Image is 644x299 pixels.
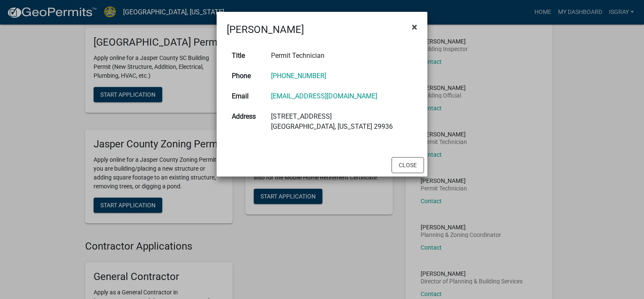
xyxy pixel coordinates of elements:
[227,66,266,86] th: Phone
[227,86,266,106] th: Email
[271,92,377,100] a: [EMAIL_ADDRESS][DOMAIN_NAME]
[405,15,424,39] button: Close
[392,157,424,173] button: Close
[412,21,417,33] span: ×
[266,106,417,137] td: [STREET_ADDRESS] [GEOGRAPHIC_DATA], [US_STATE] 29936
[227,22,304,37] h4: [PERSON_NAME]
[266,46,417,66] td: Permit Technician
[227,106,266,137] th: Address
[227,46,266,66] th: Title
[271,72,326,80] a: [PHONE_NUMBER]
